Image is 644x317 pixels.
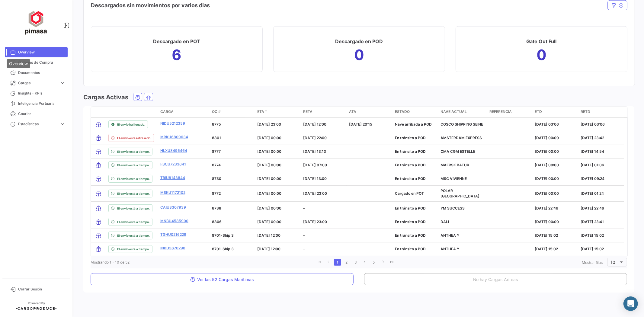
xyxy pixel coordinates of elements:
[60,80,65,86] span: expand_more
[351,257,360,267] li: page 3
[258,233,281,238] span: [DATE] 12:00
[117,219,150,224] span: El envío está a tiempo.
[18,80,57,86] span: Cargas
[91,273,354,285] button: Ver las 52 Cargas Marítimas
[153,37,200,46] h3: Descargado en POT
[473,277,518,282] span: No hay Cargas Aéreas
[117,176,150,181] span: El envío está a tiempo.
[7,59,30,68] div: Overview
[441,122,485,127] p: COSCO SHIPPING SEINE
[395,219,426,224] span: En tránsito a POD
[441,109,467,114] span: Nave actual
[160,162,186,167] a: FSCU7233641
[333,257,342,267] li: page 1
[212,109,221,114] span: OC #
[581,149,604,154] span: [DATE] 14:54
[303,219,327,224] span: [DATE] 23:00
[441,176,485,181] p: MSC VIVIENNE
[581,219,604,224] span: [DATE] 23:41
[301,107,347,117] datatable-header-cell: RETA
[395,136,426,140] span: En tránsito a POD
[354,50,364,60] h1: 0
[21,7,51,37] img: ff117959-d04a-4809-8d46-49844dc85631.png
[581,136,604,140] span: [DATE] 23:42
[158,107,210,117] datatable-header-cell: Carga
[212,246,253,252] p: 8701-Ship 3
[303,176,327,181] span: [DATE] 13:00
[5,57,68,68] a: Órdenes de Compra
[160,134,188,140] a: MRKU6809634
[160,109,174,114] span: Carga
[441,246,485,252] p: ANTHEA Y
[18,121,57,127] span: Estadísticas
[578,107,624,117] datatable-header-cell: RETD
[334,259,341,266] a: 1
[535,149,559,154] span: [DATE] 00:00
[212,135,253,141] p: 8801
[395,149,426,154] span: En tránsito a POD
[395,122,432,126] span: Nave arribada a POD
[255,107,301,117] datatable-header-cell: ETA
[370,259,377,266] a: 5
[623,296,638,311] div: Abrir Intercom Messenger
[581,163,604,167] span: [DATE] 01:06
[117,163,150,168] span: El envío está a tiempo.
[160,218,188,224] a: MNBU4585900
[349,109,356,114] span: ATA
[117,136,151,140] span: El envío está retrasado.
[395,176,426,181] span: En tránsito a POD
[117,191,150,196] span: El envío está a tiempo.
[535,109,542,114] span: ETD
[5,68,68,78] a: Documentos
[212,206,253,211] p: 8738
[489,109,512,114] span: Referencia
[212,233,253,238] p: 8701-Ship 3
[581,109,590,114] span: RETD
[535,247,558,251] span: [DATE] 15:02
[537,50,546,60] h1: 0
[258,163,282,167] span: [DATE] 00:00
[395,191,424,196] span: Cargado en POT
[83,93,128,101] h3: Cargas Activas
[117,206,150,211] span: El envío está a tiempo.
[212,191,253,196] p: 8772
[18,70,65,75] span: Documentos
[18,50,65,55] span: Overview
[316,259,323,266] a: go to first page
[160,245,185,251] a: INBU3676298
[212,219,253,225] p: 8806
[441,206,485,211] p: YM SUCCESS
[349,122,372,126] span: [DATE] 20:15
[258,149,282,154] span: [DATE] 00:00
[360,257,369,267] li: page 4
[303,191,327,196] span: [DATE] 23:00
[611,260,616,265] span: 10
[117,233,150,238] span: El envío está a tiempo.
[160,121,185,126] a: NIDU5212359
[160,232,186,237] a: TGHU0216229
[487,107,532,117] datatable-header-cell: Referencia
[379,259,386,266] a: go to next page
[18,91,65,96] span: Insights - KPIs
[392,107,438,117] datatable-header-cell: Estado
[117,149,150,154] span: El envío está a tiempo.
[581,176,604,181] span: [DATE] 09:24
[144,93,153,101] button: Air
[5,47,68,57] a: Overview
[441,149,485,154] p: CMA CGM ESTELLE
[303,122,326,126] span: [DATE] 12:00
[303,136,327,140] span: [DATE] 22:00
[535,136,559,140] span: [DATE] 00:00
[582,260,603,265] span: Mostrar filas
[369,257,378,267] li: page 5
[5,88,68,98] a: Insights - KPIs
[258,191,282,196] span: [DATE] 00:00
[535,191,559,196] span: [DATE] 00:00
[91,107,106,117] datatable-header-cell: transportMode
[258,206,282,210] span: [DATE] 00:00
[18,60,65,65] span: Órdenes de Compra
[5,109,68,119] a: Courier
[395,109,410,114] span: Estado
[258,109,264,114] span: ETA
[212,149,253,154] p: 8777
